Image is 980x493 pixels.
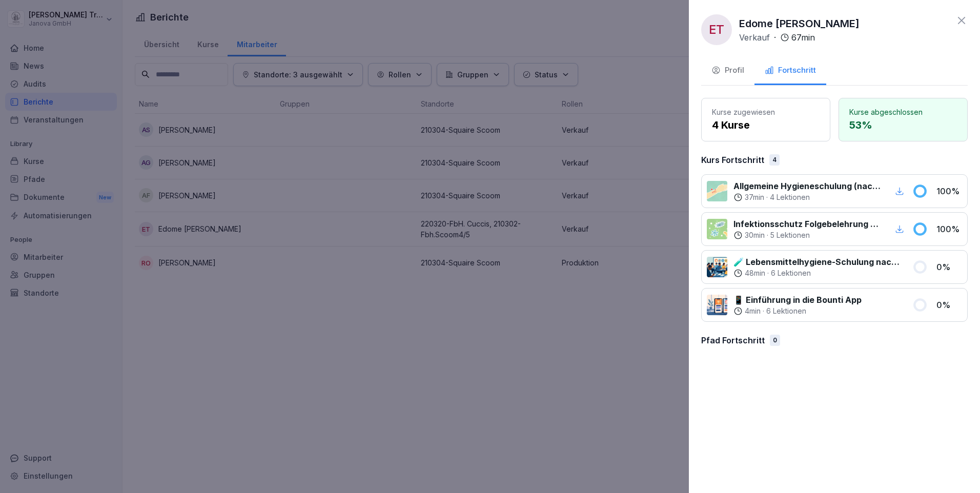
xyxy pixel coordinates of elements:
[745,306,761,316] p: 4 min
[745,230,765,240] p: 30 min
[701,57,754,85] button: Profil
[733,256,900,268] p: 🧪 Lebensmittelhygiene-Schulung nach LMHV
[739,31,815,44] div: ·
[936,223,962,235] p: 100 %
[770,230,810,240] p: 5 Lektionen
[739,16,860,31] p: Edome [PERSON_NAME]
[733,192,881,202] div: ·
[701,14,732,45] div: ET
[849,107,957,117] p: Kurse abgeschlossen
[733,306,862,316] div: ·
[733,268,900,278] div: ·
[769,154,780,166] div: 4
[712,117,820,133] p: 4 Kurse
[936,261,962,273] p: 0 %
[739,31,770,44] p: Verkauf
[733,230,881,240] div: ·
[701,334,765,346] p: Pfad Fortschritt
[849,117,957,133] p: 53 %
[733,180,881,192] p: Allgemeine Hygieneschulung (nach LHMV §4) DIN10514
[791,31,815,44] p: 67 min
[771,268,811,278] p: 6 Lektionen
[770,335,780,346] div: 0
[733,294,862,306] p: 📱 Einführung in die Bounti App
[733,218,881,230] p: Infektionsschutz Folgebelehrung (nach §43 IfSG)
[766,306,806,316] p: 6 Lektionen
[936,185,962,197] p: 100 %
[770,192,810,202] p: 4 Lektionen
[745,192,764,202] p: 37 min
[712,107,820,117] p: Kurse zugewiesen
[936,299,962,311] p: 0 %
[745,268,765,278] p: 48 min
[754,57,826,85] button: Fortschritt
[765,65,816,76] div: Fortschritt
[701,154,764,166] p: Kurs Fortschritt
[711,65,744,76] div: Profil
